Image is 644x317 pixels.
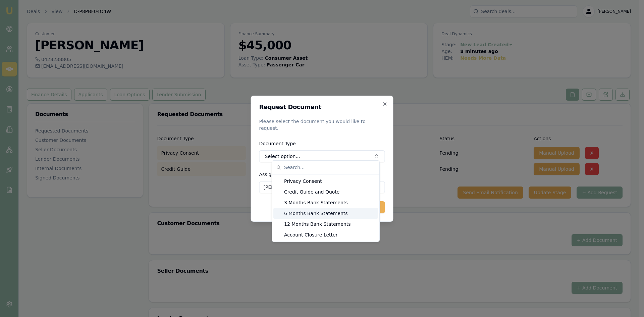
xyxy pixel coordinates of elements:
input: Search... [284,161,375,174]
div: Privacy Consent [273,176,378,187]
div: Accountant Financials [273,240,378,251]
p: Please select the document you would like to request. [259,118,385,131]
div: 3 Months Bank Statements [273,197,378,208]
button: Select option... [259,150,385,162]
label: Document Type [259,141,296,146]
h2: Request Document [259,104,385,110]
div: 6 Months Bank Statements [273,208,378,219]
div: 12 Months Bank Statements [273,219,378,229]
label: Assigned Client [259,172,296,177]
div: Account Closure Letter [273,229,378,240]
div: Credit Guide and Quote [273,187,378,197]
div: Search... [272,174,379,242]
